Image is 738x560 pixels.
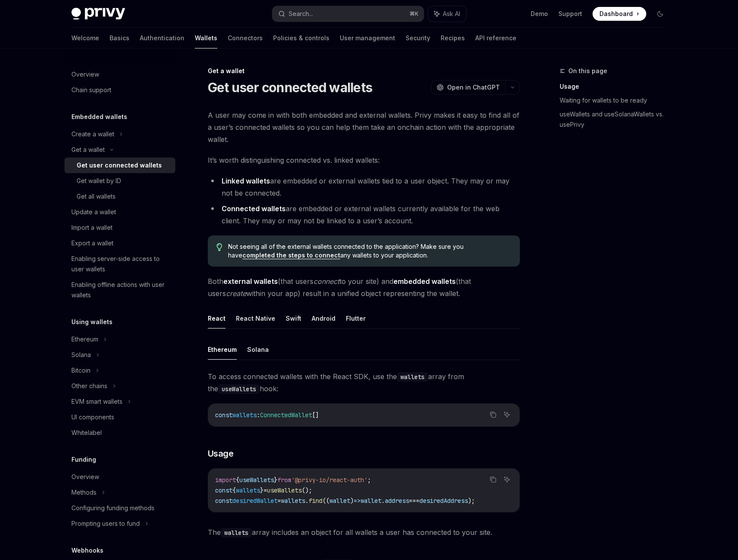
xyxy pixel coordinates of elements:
button: Open in ChatGPT [431,80,505,95]
a: completed the steps to connect [242,251,340,259]
a: Overview [64,67,175,82]
code: wallets [397,372,428,382]
button: Solana [247,339,269,360]
code: useWallets [218,384,260,394]
button: Ask AI [428,6,466,22]
div: Solana [71,350,91,360]
a: Dashboard [593,7,646,21]
a: Export a wallet [64,235,175,251]
a: useWallets and useSolanaWallets vs. usePrivy [560,107,674,132]
span: Dashboard [599,10,633,18]
a: Waiting for wallets to be ready [560,93,674,107]
span: wallets [281,497,305,505]
div: Enabling server-side access to user wallets [71,254,170,274]
span: . [381,497,385,505]
a: Basics [110,28,129,48]
span: desiredWallet [232,497,277,505]
a: Import a wallet [64,220,175,235]
a: Support [558,10,582,18]
div: Bitcoin [71,365,90,376]
a: User management [340,28,395,48]
span: useWallets [239,476,274,484]
span: desiredAddress [419,497,468,505]
span: } [260,486,264,494]
span: from [277,476,291,484]
h1: Get user connected wallets [208,80,373,95]
div: Other chains [71,381,107,391]
span: Not seeing all of the external wallets connected to the application? Make sure you have any walle... [228,242,511,260]
div: Get a wallet [208,67,520,75]
code: wallets [221,528,252,537]
span: '@privy-io/react-auth' [291,476,367,484]
span: : [257,411,260,419]
span: = [277,497,281,505]
div: Export a wallet [71,238,113,248]
a: Configuring funding methods [64,500,175,516]
span: import [215,476,236,484]
span: Open in ChatGPT [447,83,500,92]
a: Security [406,28,430,48]
a: Overview [64,469,175,485]
div: Update a wallet [71,207,116,217]
a: API reference [475,28,516,48]
a: Demo [531,10,548,18]
em: connect [313,277,339,286]
div: Whitelabel [71,428,102,438]
span: ConnectedWallet [260,411,312,419]
a: Recipes [441,28,465,48]
a: Enabling offline actions with user wallets [64,277,175,303]
button: Flutter [346,308,366,328]
h5: Embedded wallets [71,112,127,122]
div: Create a wallet [71,129,114,139]
div: Prompting users to fund [71,518,140,529]
a: Usage [560,80,674,93]
div: Get user connected wallets [77,160,162,171]
span: (( [322,497,329,505]
div: Enabling offline actions with user wallets [71,280,170,300]
a: Update a wallet [64,204,175,220]
span: { [236,476,239,484]
h5: Using wallets [71,317,113,327]
span: Usage [208,447,234,460]
span: To access connected wallets with the React SDK, use the array from the hook: [208,370,520,395]
div: Get a wallet [71,145,105,155]
div: Overview [71,69,99,80]
div: EVM smart wallets [71,396,122,407]
span: const [215,497,232,505]
button: React [208,308,226,328]
a: Authentication [140,28,184,48]
em: create [226,289,246,298]
strong: embedded wallets [393,277,456,286]
a: Connectors [228,28,263,48]
strong: external wallets [223,277,278,286]
span: ) [350,497,354,505]
div: Ethereum [71,334,98,344]
button: Search...⌘K [272,6,424,22]
span: On this page [568,66,607,76]
span: [] [312,411,319,419]
a: Chain support [64,82,175,98]
a: Wallets [195,28,217,48]
img: dark logo [71,8,125,20]
span: => [354,497,361,505]
span: === [409,497,419,505]
span: { [232,486,236,494]
a: Get all wallets [64,189,175,204]
div: Chain support [71,85,111,95]
span: A user may come in with both embedded and external wallets. Privy makes it easy to find all of a ... [208,109,520,145]
span: Both (that users to your site) and (that users within your app) result in a unified object repres... [208,275,520,299]
a: Get wallet by ID [64,173,175,189]
span: address [385,497,409,505]
div: Methods [71,487,97,498]
span: const [215,486,232,494]
button: Copy the contents from the code block [487,474,499,485]
button: Ask AI [501,409,512,420]
div: Import a wallet [71,222,113,233]
div: Configuring funding methods [71,503,155,513]
span: The array includes an object for all wallets a user has connected to your site. [208,526,520,538]
button: Toggle dark mode [653,7,667,21]
button: React Native [236,308,275,328]
a: Enabling server-side access to user wallets [64,251,175,277]
div: Get all wallets [77,191,116,202]
a: Policies & controls [273,28,329,48]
